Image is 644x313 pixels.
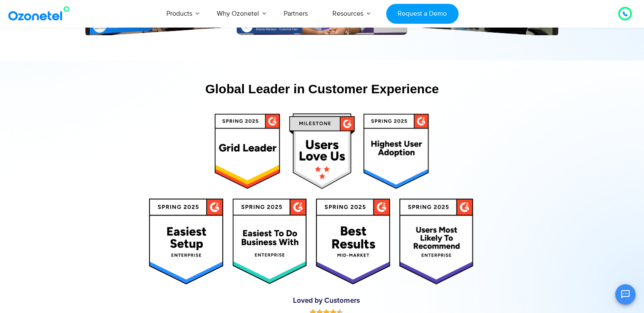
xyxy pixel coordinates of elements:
button: Open chat [615,284,636,305]
a: Loved by Customers [293,297,360,305]
div: Global Leader in Customer Experience [66,81,578,96]
a: Request a Demo [386,4,459,24]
